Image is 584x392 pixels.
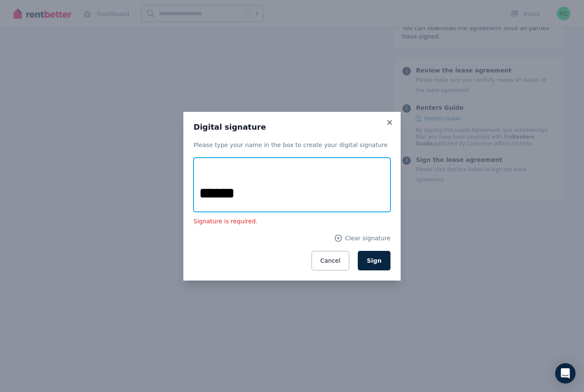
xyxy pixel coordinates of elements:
[312,251,349,270] button: Cancel
[345,234,390,242] span: Clear signature
[555,363,576,384] div: Open Intercom Messenger
[358,251,390,270] button: Sign
[194,122,390,132] h3: Digital signature
[367,257,382,264] span: Sign
[194,141,390,149] p: Please type your name in the box to create your digital signature
[194,217,390,225] p: Signature is required.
